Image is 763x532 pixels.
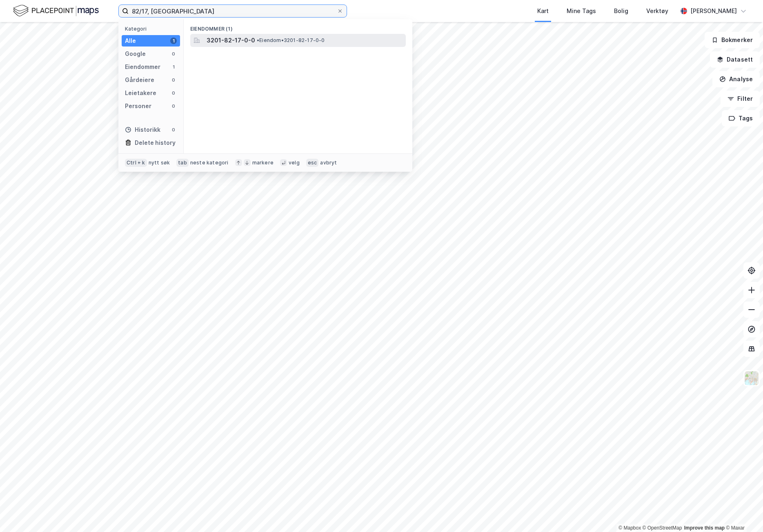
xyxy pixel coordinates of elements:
div: 0 [170,103,177,109]
div: Google [125,49,146,59]
div: Alle [125,36,136,46]
div: 1 [170,38,177,44]
div: nytt søk [149,160,170,166]
span: 3201-82-17-0-0 [207,35,255,45]
span: • [257,37,259,43]
div: Personer [125,101,151,111]
div: velg [289,160,300,166]
div: 0 [170,90,177,96]
button: Bokmerker [705,32,760,48]
img: logo.f888ab2527a4732fd821a326f86c7f29.svg [13,4,99,18]
img: Z [744,370,759,386]
div: Delete history [135,138,176,148]
div: 1 [170,64,177,70]
input: Søk på adresse, matrikkel, gårdeiere, leietakere eller personer [129,5,337,17]
div: Ctrl + k [125,159,147,167]
a: OpenStreetMap [643,525,682,531]
div: Bolig [614,6,628,16]
div: 0 [170,77,177,83]
div: Verktøy [646,6,668,16]
button: Tags [722,110,760,126]
div: tab [176,159,189,167]
button: Filter [721,91,760,107]
div: 0 [170,126,177,133]
div: 0 [170,51,177,57]
div: Historikk [125,125,160,135]
iframe: Chat Widget [722,493,763,532]
button: Datasett [710,51,760,68]
div: Kategori [125,26,180,32]
div: Eiendommer [125,62,160,72]
div: Gårdeiere [125,75,154,85]
div: Kart [537,6,549,16]
div: Mine Tags [567,6,596,16]
a: Improve this map [684,525,725,531]
div: [PERSON_NAME] [690,6,737,16]
div: neste kategori [190,160,229,166]
div: Leietakere [125,88,156,98]
div: markere [252,160,274,166]
button: Analyse [712,71,760,87]
div: esc [306,159,319,167]
span: Eiendom • 3201-82-17-0-0 [257,37,325,44]
div: Eiendommer (1) [184,19,412,34]
a: Mapbox [618,525,641,531]
div: avbryt [320,160,337,166]
div: Kontrollprogram for chat [722,493,763,532]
